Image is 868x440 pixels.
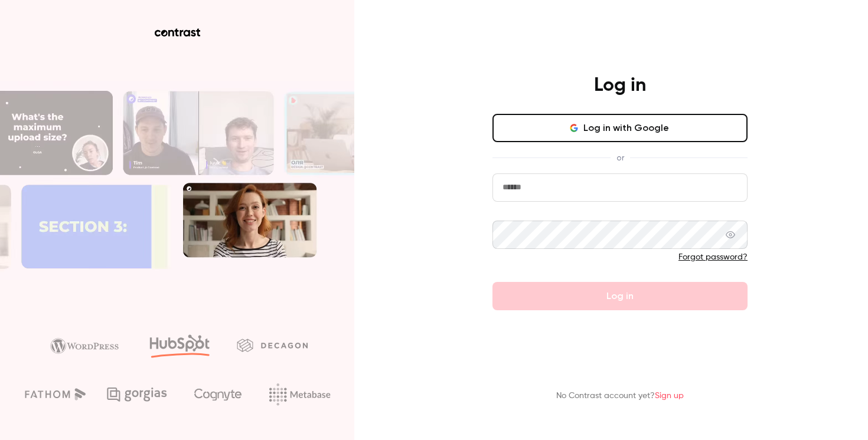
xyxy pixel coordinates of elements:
[594,74,646,97] h4: Log in
[556,390,684,402] p: No Contrast account yet?
[655,392,684,400] a: Sign up
[611,152,630,164] span: or
[237,339,308,352] img: decagon
[678,253,748,261] a: Forgot password?
[492,114,748,142] button: Log in with Google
